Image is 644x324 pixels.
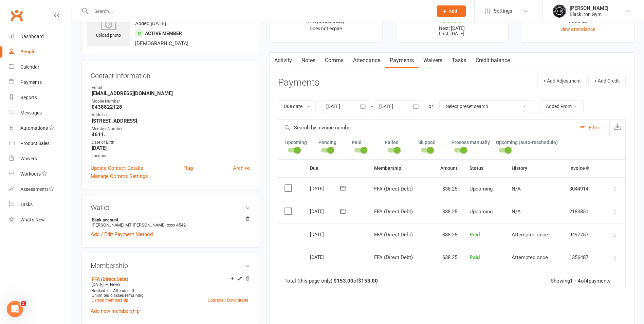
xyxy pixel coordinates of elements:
[470,186,493,192] span: Upcoming
[135,20,166,26] time: Added [DATE]
[92,90,250,96] strong: [EMAIL_ADDRESS][DOMAIN_NAME]
[428,200,463,223] td: $38.25
[110,282,121,287] span: Never
[92,104,250,110] strong: 0438822128
[9,136,72,151] a: Product Sales
[318,140,346,145] label: Pending
[570,5,608,11] div: [PERSON_NAME]
[385,140,412,145] label: Failed
[92,276,128,282] a: FFA (Direct Debt)
[310,183,341,194] div: [DATE]
[145,31,182,36] span: Active member
[92,112,250,118] div: Address
[428,246,463,269] td: $38.25
[563,246,601,269] td: 1356487
[310,229,341,239] div: [DATE]
[91,262,250,269] h3: Membership
[183,164,193,172] a: Flag
[463,160,505,177] th: Status
[20,49,36,54] div: People
[588,75,626,87] button: + Add Credit
[512,186,521,192] span: N/A
[20,156,37,161] div: Waivers
[91,172,148,180] a: Manage Comms Settings
[402,17,502,24] div: $0.00
[9,197,72,212] a: Tasks
[285,140,312,145] label: Upcoming
[494,3,512,19] span: Settings
[278,77,319,88] h3: Payments
[91,230,153,238] a: Add / Edit Payment Method
[470,232,480,238] span: Paid
[20,171,41,177] div: Workouts
[20,141,50,146] div: Product Sales
[92,282,104,287] span: [DATE]
[89,6,428,16] input: Search...
[7,301,23,317] iframe: Intercom live chat
[270,53,297,68] a: Activity
[87,17,130,39] div: upload photo
[135,40,188,47] span: [DEMOGRAPHIC_DATA]
[428,223,463,246] td: $38.25
[9,166,72,182] a: Workouts
[9,151,72,166] a: Waivers
[385,53,419,68] a: Payments
[92,288,110,293] span: Booked: 0
[368,160,429,177] th: Membership
[9,121,72,136] a: Automations
[278,120,576,136] input: Search by invoice number
[352,140,379,145] label: Paid
[419,53,447,68] a: Waivers
[92,126,250,132] div: Member Number
[589,124,600,132] div: Filter
[470,254,480,260] span: Paid
[92,85,250,91] div: Email
[449,8,457,14] span: Add
[539,100,584,112] button: Added From
[428,102,433,110] div: or
[20,186,54,192] div: Assessments
[20,217,45,222] div: What's New
[358,278,378,284] strong: $153.00
[537,75,587,87] button: + Add Adjustment
[92,131,250,138] strong: 4611..
[278,100,316,112] button: Due date
[20,125,48,131] div: Automations
[9,105,72,121] a: Messages
[92,298,128,303] a: Cancel membership
[310,26,342,31] span: Does not expire
[334,278,353,284] strong: $153.00
[402,25,502,36] p: Next: [DATE] Last: [DATE]
[167,222,186,228] span: xxxx 4542
[470,209,493,215] span: Upcoming
[586,278,589,284] strong: 4
[512,254,548,260] span: Attempted once
[374,209,413,215] span: FFA (Direct Debt)
[297,53,320,68] a: Notes
[570,278,581,284] strong: 1 - 4
[21,301,26,306] span: 2
[563,177,601,200] td: 3044914
[528,17,628,24] div: Never
[91,216,250,229] li: [PERSON_NAME] MT [PERSON_NAME]
[20,34,44,39] div: Dashboard
[570,11,608,17] div: Black Iron Gym
[310,206,341,216] div: [DATE]
[553,4,566,18] img: thumb_image1623296242.png
[512,209,521,215] span: N/A
[208,298,248,303] a: Upgrade / Downgrade
[374,254,413,260] span: FFA (Direct Debt)
[9,44,72,59] a: People
[91,164,143,172] a: Update Contact Details
[90,282,250,287] div: —
[428,160,463,177] th: Amount
[91,308,140,314] a: Add new membership
[505,160,564,177] th: History
[560,26,595,32] a: view attendance
[9,29,72,44] a: Dashboard
[563,160,601,177] th: Invoice #
[304,160,368,177] th: Due
[20,64,39,70] div: Calendar
[9,90,72,105] a: Reports
[348,53,385,68] a: Attendance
